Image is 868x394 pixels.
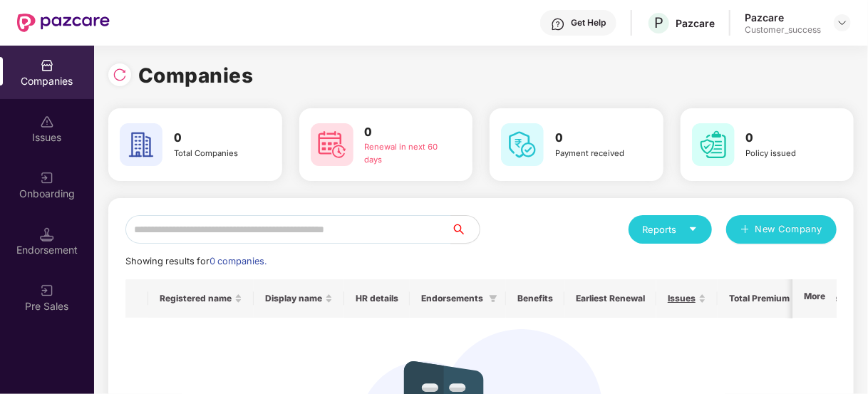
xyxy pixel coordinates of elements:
[365,123,448,142] h3: 0
[148,279,254,318] th: Registered name
[265,293,322,304] span: Display name
[745,11,821,24] div: Pazcare
[555,129,639,147] h3: 0
[656,279,718,318] th: Issues
[692,123,735,166] img: svg+xml;base64,PHN2ZyB4bWxucz0iaHR0cDovL3d3dy53My5vcmcvMjAwMC9zdmciIHdpZHRoPSI2MCIgaGVpZ2h0PSI2MC...
[174,129,257,147] h3: 0
[668,293,696,304] span: Issues
[40,115,54,129] img: svg+xml;base64,PHN2ZyBpZD0iSXNzdWVzX2Rpc2FibGVkIiB4bWxucz0iaHR0cDovL3d3dy53My5vcmcvMjAwMC9zdmciIH...
[726,215,837,244] button: plusNew Company
[551,17,565,31] img: svg+xml;base64,PHN2ZyBpZD0iSGVscC0zMngzMiIgeG1sbnM9Imh0dHA6Ly93d3cudzMub3JnLzIwMDAvc3ZnIiB3aWR0aD...
[210,256,267,266] span: 0 companies.
[450,215,480,244] button: search
[676,16,715,30] div: Pazcare
[421,293,483,304] span: Endorsements
[729,293,790,304] span: Total Premium
[40,171,54,185] img: svg+xml;base64,PHN2ZyB3aWR0aD0iMjAiIGhlaWdodD0iMjAiIHZpZXdCb3g9IjAgMCAyMCAyMCIgZmlsbD0ibm9uZSIgeG...
[17,14,110,32] img: New Pazcare Logo
[746,147,830,160] div: Policy issued
[718,279,812,318] th: Total Premium
[40,227,54,242] img: svg+xml;base64,PHN2ZyB3aWR0aD0iMTQuNSIgaGVpZ2h0PSIxNC41IiB2aWV3Qm94PSIwIDAgMTYgMTYiIGZpbGw9Im5vbm...
[489,294,497,303] span: filter
[40,58,54,73] img: svg+xml;base64,PHN2ZyBpZD0iQ29tcGFuaWVzIiB4bWxucz0iaHR0cDovL3d3dy53My5vcmcvMjAwMC9zdmciIHdpZHRoPS...
[40,284,54,298] img: svg+xml;base64,PHN2ZyB3aWR0aD0iMjAiIGhlaWdodD0iMjAiIHZpZXdCb3g9IjAgMCAyMCAyMCIgZmlsbD0ibm9uZSIgeG...
[746,129,830,147] h3: 0
[501,123,544,166] img: svg+xml;base64,PHN2ZyB4bWxucz0iaHR0cDovL3d3dy53My5vcmcvMjAwMC9zdmciIHdpZHRoPSI2MCIgaGVpZ2h0PSI2MC...
[138,60,254,91] h1: Companies
[643,222,698,237] div: Reports
[740,224,750,236] span: plus
[755,222,823,237] span: New Company
[174,147,257,160] div: Total Companies
[113,68,127,82] img: svg+xml;base64,PHN2ZyBpZD0iUmVsb2FkLTMyeDMyIiB4bWxucz0iaHR0cDovL3d3dy53My5vcmcvMjAwMC9zdmciIHdpZH...
[792,279,837,318] th: More
[311,123,353,166] img: svg+xml;base64,PHN2ZyB4bWxucz0iaHR0cDovL3d3dy53My5vcmcvMjAwMC9zdmciIHdpZHRoPSI2MCIgaGVpZ2h0PSI2MC...
[555,147,639,160] div: Payment received
[506,279,564,318] th: Benefits
[486,290,500,307] span: filter
[745,24,821,36] div: Customer_success
[564,279,656,318] th: Earliest Renewal
[365,141,448,166] div: Renewal in next 60 days
[450,224,480,235] span: search
[571,17,606,28] div: Get Help
[254,279,344,318] th: Display name
[344,279,410,318] th: HR details
[120,123,162,166] img: svg+xml;base64,PHN2ZyB4bWxucz0iaHR0cDovL3d3dy53My5vcmcvMjAwMC9zdmciIHdpZHRoPSI2MCIgaGVpZ2h0PSI2MC...
[125,256,267,266] span: Showing results for
[837,17,848,28] img: svg+xml;base64,PHN2ZyBpZD0iRHJvcGRvd24tMzJ4MzIiIHhtbG5zPSJodHRwOi8vd3d3LnczLm9yZy8yMDAwL3N2ZyIgd2...
[688,224,698,234] span: caret-down
[654,14,663,31] span: P
[160,293,232,304] span: Registered name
